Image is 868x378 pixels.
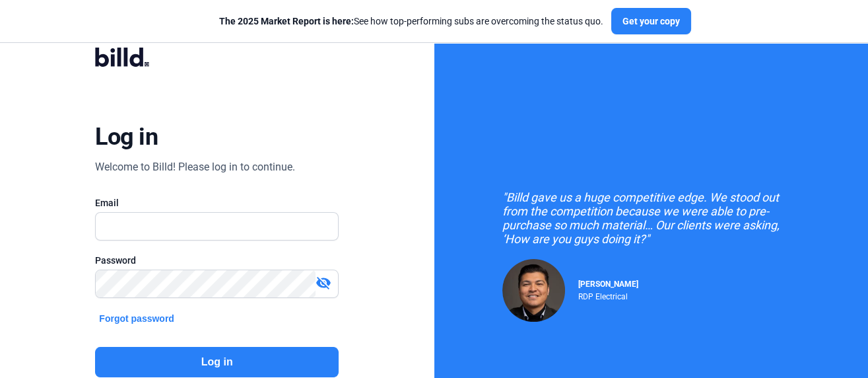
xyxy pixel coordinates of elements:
[95,159,295,175] div: Welcome to Billd! Please log in to continue.
[502,190,799,246] div: "Billd gave us a huge competitive edge. We stood out from the competition because we were able to...
[316,275,331,291] mat-icon: visibility_off
[219,16,354,26] span: The 2025 Market Report is here:
[95,311,178,326] button: Forgot password
[611,8,691,34] button: Get your copy
[95,122,158,151] div: Log in
[95,347,339,377] button: Log in
[578,289,638,301] div: RDP Electrical
[502,259,565,322] img: Raul Pacheco
[578,280,638,289] span: [PERSON_NAME]
[95,254,339,267] div: Password
[219,15,603,28] div: See how top-performing subs are overcoming the status quo.
[95,196,339,209] div: Email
